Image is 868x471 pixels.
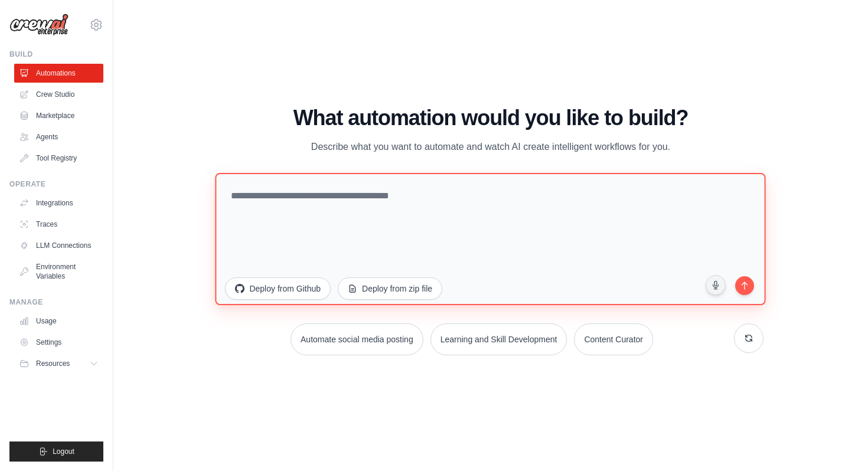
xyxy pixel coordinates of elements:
[9,14,68,36] img: Logo
[14,312,103,331] a: Usage
[14,333,103,352] a: Settings
[36,359,70,368] span: Resources
[338,277,442,300] button: Deploy from zip file
[218,106,763,130] h1: What automation would you like to build?
[14,236,103,255] a: LLM Connections
[292,139,689,155] p: Describe what you want to automate and watch AI create intelligent workflows for you.
[809,414,868,471] iframe: Chat Widget
[9,179,103,189] div: Operate
[14,106,103,125] a: Marketplace
[9,50,103,59] div: Build
[14,194,103,212] a: Integrations
[14,64,103,83] a: Automations
[14,149,103,168] a: Tool Registry
[430,323,567,355] button: Learning and Skill Development
[53,447,74,456] span: Logout
[14,354,103,373] button: Resources
[291,323,423,355] button: Automate social media posting
[14,257,103,286] a: Environment Variables
[574,323,653,355] button: Content Curator
[14,127,103,146] a: Agents
[9,441,103,462] button: Logout
[14,85,103,104] a: Crew Studio
[225,277,331,300] button: Deploy from Github
[14,215,103,234] a: Traces
[9,297,103,307] div: Manage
